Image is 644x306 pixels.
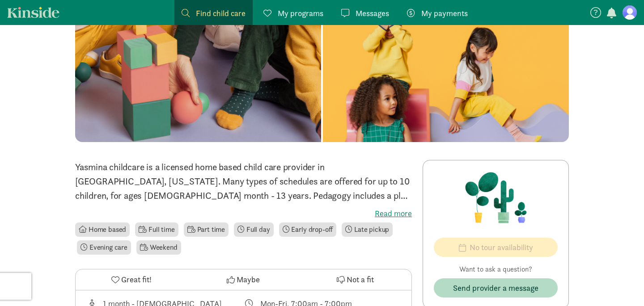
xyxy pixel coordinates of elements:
[421,7,468,19] span: My payments
[7,7,59,18] a: Kinside
[75,222,130,237] li: Home based
[356,7,389,19] span: Messages
[434,278,558,298] button: Send provider a message
[470,241,533,253] span: No tour availability
[300,269,411,290] button: Not a fit
[237,273,260,285] span: Maybe
[75,208,412,219] label: Read more
[279,222,337,237] li: Early drop-off
[342,222,393,237] li: Late pickup
[187,269,299,290] button: Maybe
[196,7,246,19] span: Find child care
[234,222,274,237] li: Full day
[121,273,152,285] span: Great fit!
[184,222,229,237] li: Part time
[75,160,412,203] p: Yasmina childcare is a licensed home based child care provider in [GEOGRAPHIC_DATA], [US_STATE]. ...
[135,222,178,237] li: Full time
[76,269,187,290] button: Great fit!
[77,240,131,255] li: Evening care
[434,238,558,257] button: No tour availability
[453,282,538,294] span: Send provider a message
[434,264,558,275] p: Want to ask a question?
[136,240,181,255] li: Weekend
[347,273,374,285] span: Not a fit
[278,7,323,19] span: My programs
